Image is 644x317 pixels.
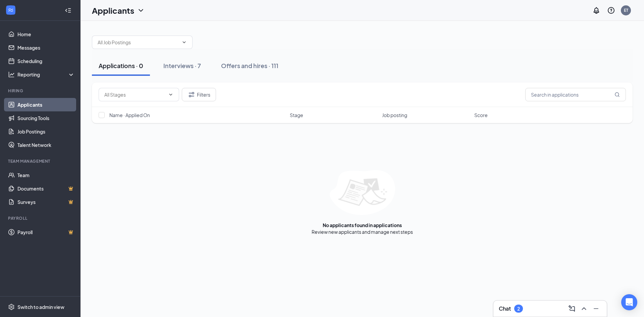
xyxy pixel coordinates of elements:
div: Applications · 0 [99,61,143,70]
svg: QuestionInfo [607,6,615,14]
div: Open Intercom Messenger [621,294,637,310]
div: Switch to admin view [17,304,64,310]
a: DocumentsCrown [17,182,75,195]
a: Talent Network [17,138,75,152]
h3: Chat [499,305,511,312]
span: Score [474,112,488,118]
div: Payroll [8,215,73,221]
a: Job Postings [17,125,75,138]
div: Team Management [8,158,73,164]
svg: Settings [8,304,15,310]
span: Name · Applied On [109,112,150,118]
svg: ComposeMessage [568,305,576,313]
div: Reporting [17,71,75,78]
svg: Collapse [65,7,71,14]
svg: WorkstreamLogo [7,7,14,13]
div: 2 [517,306,520,312]
svg: ChevronDown [137,6,145,14]
a: Applicants [17,98,75,111]
a: SurveysCrown [17,195,75,209]
button: Minimize [591,303,601,314]
span: Job posting [382,112,407,118]
input: All Job Postings [98,39,179,46]
div: No applicants found in applications [323,222,402,228]
a: Scheduling [17,54,75,68]
svg: ChevronUp [580,305,588,313]
div: Review new applicants and manage next steps [312,228,413,235]
input: Search in applications [525,88,626,101]
svg: Filter [187,91,196,99]
svg: MagnifyingGlass [614,92,620,97]
div: ET [624,7,628,13]
a: Messages [17,41,75,54]
button: Filter Filters [182,88,216,101]
h1: Applicants [92,5,134,16]
button: ComposeMessage [567,303,577,314]
input: All Stages [104,91,165,98]
a: PayrollCrown [17,225,75,239]
svg: ChevronDown [181,40,187,45]
svg: Analysis [8,71,15,78]
div: Offers and hires · 111 [221,61,278,70]
a: Team [17,168,75,182]
span: Stage [290,112,303,118]
div: Interviews · 7 [163,61,201,70]
svg: ChevronDown [168,92,173,97]
div: Hiring [8,88,73,94]
a: Sourcing Tools [17,111,75,125]
img: empty-state [330,170,395,215]
svg: Minimize [592,305,600,313]
a: Home [17,28,75,41]
svg: Notifications [592,6,600,14]
button: ChevronUp [579,303,589,314]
